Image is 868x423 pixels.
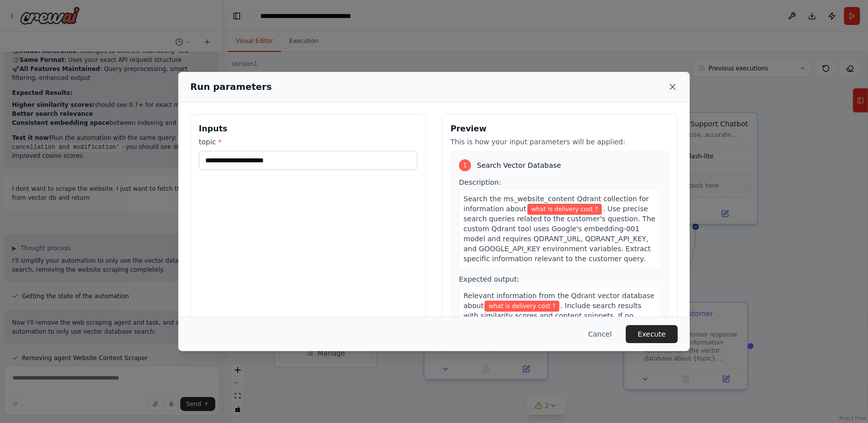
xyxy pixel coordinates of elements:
span: Relevant information from the Qdrant vector database about [463,292,654,310]
span: Search the ms_website_content Qdrant collection for information about [463,195,649,213]
button: Execute [626,325,678,343]
span: . Use precise search queries related to the customer's question. The custom Qdrant tool uses Goog... [463,205,655,263]
label: topic [199,137,418,147]
h3: Inputs [199,123,418,135]
span: Search Vector Database [477,160,561,170]
div: 1 [459,159,471,171]
span: . Include search results with similarity scores and content snippets. If no relevant results are ... [463,302,641,330]
h3: Preview [450,123,669,135]
span: Variable: topic [527,204,602,215]
span: Description: [459,178,501,186]
button: Cancel [580,325,620,343]
h2: Run parameters [190,80,272,94]
p: This is how your input parameters will be applied: [450,137,669,147]
span: Variable: topic [484,301,559,312]
span: Expected output: [459,275,519,283]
